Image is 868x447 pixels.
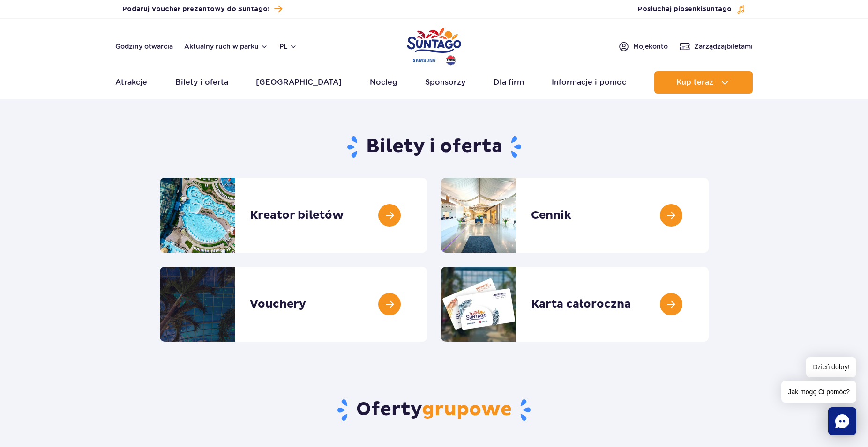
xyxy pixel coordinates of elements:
span: Suntago [702,6,732,13]
a: Podaruj Voucher prezentowy do Suntago! [122,3,282,15]
span: Posłuchaj piosenki [638,5,732,14]
div: Chat [828,407,856,435]
span: Dzień dobry! [806,357,856,377]
a: Atrakcje [115,71,147,94]
a: Nocleg [370,71,397,94]
a: Informacje i pomoc [552,71,626,94]
h1: Bilety i oferta [160,135,709,159]
span: Podaruj Voucher prezentowy do Suntago! [122,5,269,14]
a: Bilety i oferta [175,71,228,94]
a: [GEOGRAPHIC_DATA] [256,71,342,94]
a: Godziny otwarcia [115,42,173,51]
button: Posłuchaj piosenkiSuntago [638,5,746,14]
a: Park of Poland [407,23,461,66]
h2: Oferty [160,398,709,422]
span: Zarządzaj biletami [694,42,753,51]
a: Sponsorzy [425,71,465,94]
button: Kup teraz [654,71,753,94]
span: grupowe [422,398,512,421]
span: Kup teraz [676,78,713,87]
span: Moje konto [633,42,668,51]
a: Zarządzajbiletami [679,41,753,52]
button: Aktualny ruch w parku [184,43,268,50]
span: Jak mogę Ci pomóc? [781,381,856,403]
a: Mojekonto [618,41,668,52]
a: Dla firm [494,71,524,94]
button: pl [279,42,297,51]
